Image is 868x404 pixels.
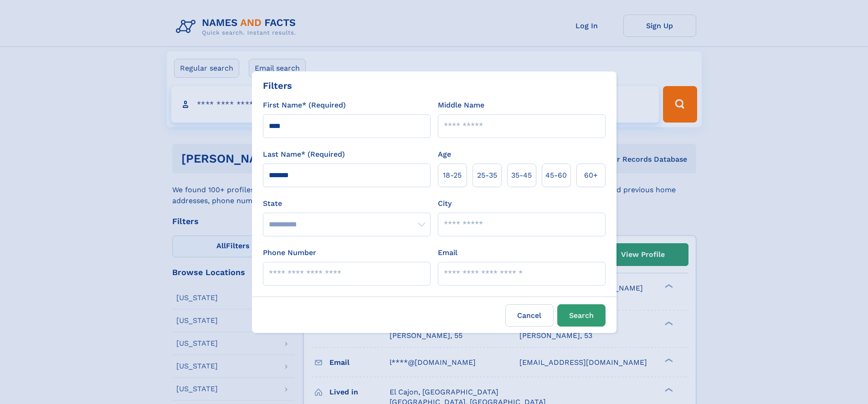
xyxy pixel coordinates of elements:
label: Phone Number [263,247,316,258]
span: 35‑45 [511,170,532,181]
span: 45‑60 [545,170,567,181]
label: Middle Name [438,100,484,111]
label: State [263,198,431,209]
label: First Name* (Required) [263,100,346,111]
label: Cancel [505,304,554,327]
label: Last Name* (Required) [263,149,345,160]
label: Age [438,149,451,160]
span: 18‑25 [443,170,462,181]
label: City [438,198,452,209]
span: 25‑35 [477,170,497,181]
button: Search [557,304,606,327]
label: Email [438,247,457,258]
div: Filters [263,79,292,92]
span: 60+ [584,170,598,181]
